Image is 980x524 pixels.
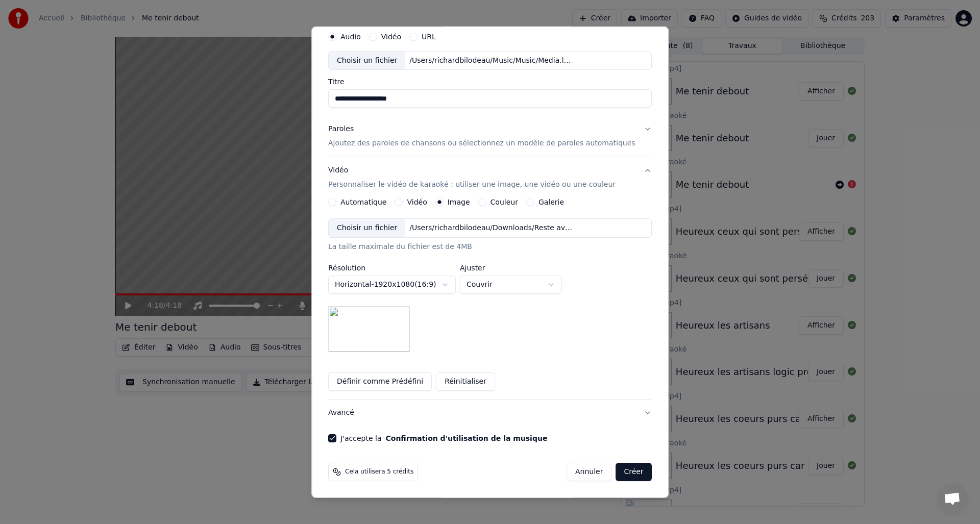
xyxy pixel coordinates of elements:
[538,198,564,206] label: Galerie
[491,198,518,206] label: Couleur
[329,219,405,237] div: Choisir un fichier
[340,435,547,442] label: J'accepte la
[345,468,413,476] span: Cela utilisera 5 crédits
[329,51,405,69] div: Choisir un fichier
[328,180,616,190] p: Personnaliser le vidéo de karaoké : utiliser une image, une vidéo ou une couleur
[328,138,635,148] p: Ajoutez des paroles de chansons ou sélectionnez un modèle de paroles automatiques
[407,198,427,206] label: Vidéo
[448,198,470,206] label: Image
[406,223,579,233] div: /Users/richardbilodeau/Downloads/Reste avec nous.jpg
[328,157,652,198] button: VidéoPersonnaliser le vidéo de karaoké : utiliser une image, une vidéo ou une couleur
[328,264,456,271] label: Résolution
[328,78,652,85] label: Titre
[386,435,548,442] button: J'accepte la
[328,124,354,134] div: Paroles
[616,463,652,481] button: Créer
[328,198,652,399] div: VidéoPersonnaliser le vidéo de karaoké : utiliser une image, une vidéo ou une couleur
[381,33,401,40] label: Vidéo
[436,372,495,391] button: Réinitialiser
[328,116,652,157] button: ParolesAjoutez des paroles de chansons ou sélectionnez un modèle de paroles automatiques
[328,372,432,391] button: Définir comme Prédéfini
[328,400,652,426] button: Avancé
[340,33,361,40] label: Audio
[422,33,436,40] label: URL
[340,198,386,206] label: Automatique
[460,264,562,271] label: Ajuster
[406,55,579,65] div: /Users/richardbilodeau/Music/Music/Media.localized/Music/richmen_01/Unknown Album/Reste avec nous...
[567,463,611,481] button: Annuler
[328,242,652,252] div: La taille maximale du fichier est de 4MB
[328,165,616,190] div: Vidéo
